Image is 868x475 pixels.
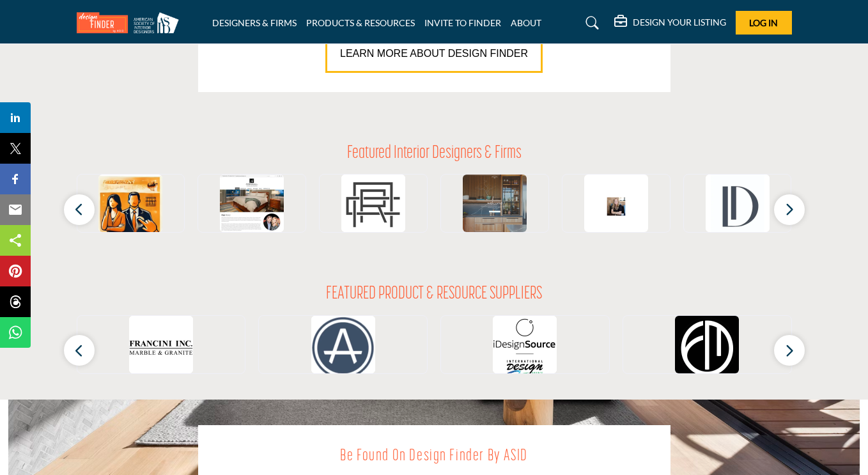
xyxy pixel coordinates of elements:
[341,175,405,238] img: Clark Richardson Architects
[675,316,739,380] img: Fordham Marble Company
[736,11,792,35] button: Log In
[511,17,541,28] a: ABOUT
[347,143,522,165] h2: Featured Interior Designers & Firms
[463,175,527,238] img: Mise en Place Design
[306,17,415,28] a: PRODUCTS & RESOURCES
[220,175,284,238] img: Mary Davis
[77,12,185,33] img: Site Logo
[212,17,297,28] a: DESIGNERS & FIRMS
[749,17,778,28] span: Log In
[614,15,726,31] div: DESIGN YOUR LISTING
[325,35,543,73] button: LEARN MORE ABOUT DESIGN FINDER
[98,175,162,238] img: Kazdal Home LLC
[340,48,528,59] span: LEARN MORE ABOUT DESIGN FINDER
[424,17,501,28] a: INVITE TO FINDER
[227,444,642,469] h2: Be Found on Design Finder by ASID
[584,175,648,238] img: Adrienne Morgan
[493,316,557,380] img: iDesignSource.com by International Design Source
[129,316,193,380] img: Francini Incorporated
[311,316,375,380] img: AROS
[633,17,726,28] h5: DESIGN YOUR LISTING
[706,175,770,238] img: Layered Dimensions Interior Design
[573,13,607,33] a: Search
[326,284,542,306] h2: FEATURED PRODUCT & RESOURCE SUPPLIERS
